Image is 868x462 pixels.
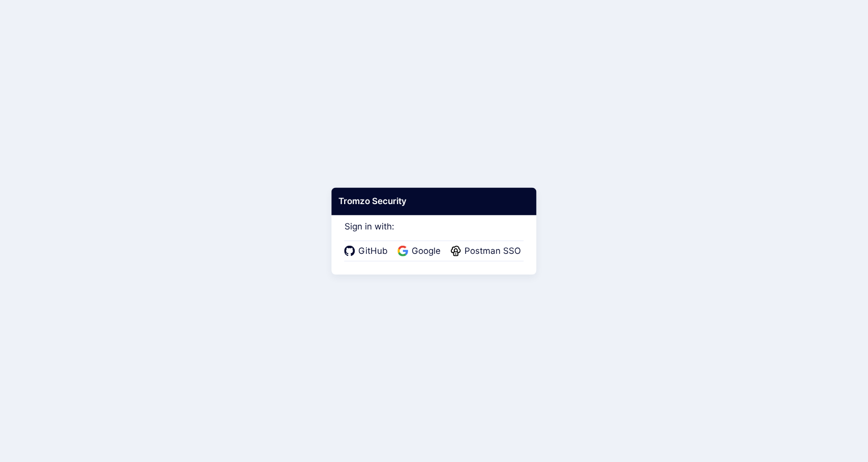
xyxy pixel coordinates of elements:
div: Tromzo Security [331,188,536,215]
a: GitHub [345,245,391,258]
div: Sign in with: [345,208,524,261]
span: GitHub [355,245,391,258]
span: Google [409,245,444,258]
a: Postman SSO [451,245,524,258]
a: Google [398,245,444,258]
span: Postman SSO [461,245,524,258]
